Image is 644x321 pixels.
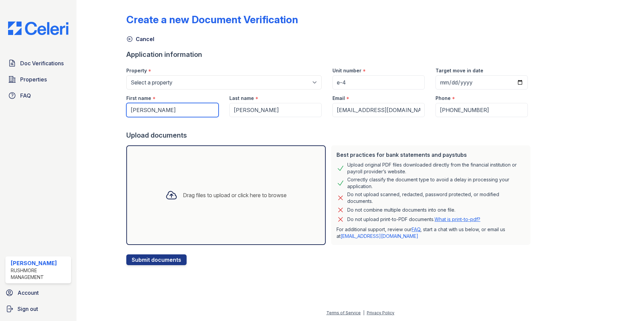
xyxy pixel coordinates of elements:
div: Correctly classify the document type to avoid a delay in processing your application. [347,176,525,190]
a: Privacy Policy [367,310,394,315]
div: [PERSON_NAME] [11,259,68,267]
span: FAQ [20,92,31,100]
label: First name [126,95,151,102]
span: Sign out [18,305,38,313]
p: For additional support, review our , start a chat with us below, or email us at [336,226,525,240]
a: FAQ [412,226,420,232]
div: | [363,310,364,315]
div: Best practices for bank statements and paystubs [336,151,525,159]
div: Rushmore Management [11,267,68,281]
label: Last name [229,95,254,102]
div: Upload documents [126,131,533,140]
label: Property [126,67,147,74]
a: FAQ [5,89,71,102]
a: Account [3,286,74,299]
label: Email [332,95,345,102]
label: Target move in date [436,67,483,74]
div: Upload original PDF files downloaded directly from the financial institution or payroll provider’... [347,162,525,175]
div: Create a new Document Verification [126,13,298,26]
div: Do not combine multiple documents into one file. [347,206,455,214]
div: Drag files to upload or click here to browse [183,191,287,199]
label: Unit number [332,67,361,74]
a: Sign out [3,302,74,316]
a: [EMAIL_ADDRESS][DOMAIN_NAME] [341,233,418,239]
label: Phone [436,95,451,102]
a: What is print-to-pdf? [434,216,480,222]
button: Submit documents [126,254,187,265]
img: CE_Logo_Blue-a8612792a0a2168367f1c8372b55b34899dd931a85d93a1a3d3e32e68fde9ad4.png [3,22,74,35]
a: Doc Verifications [5,57,71,70]
a: Properties [5,73,71,86]
span: Properties [20,75,47,83]
a: Cancel [126,35,154,43]
span: Account [18,289,39,297]
div: Application information [126,50,533,59]
a: Terms of Service [326,310,361,315]
div: Do not upload scanned, redacted, password protected, or modified documents. [347,191,525,205]
span: Doc Verifications [20,59,64,67]
p: Do not upload print-to-PDF documents. [347,216,480,223]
